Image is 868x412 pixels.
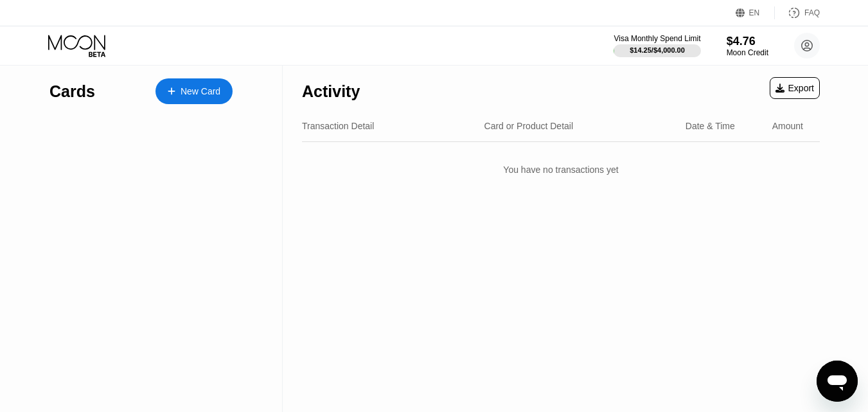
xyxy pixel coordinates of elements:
[817,361,858,402] iframe: Button to launch messaging window
[736,6,775,19] div: EN
[727,48,768,57] div: Moon Credit
[302,121,374,131] div: Transaction Detail
[302,152,820,188] div: You have no transactions yet
[772,121,803,131] div: Amount
[484,121,574,131] div: Card or Product Detail
[727,35,768,57] div: $4.76Moon Credit
[770,77,820,99] div: Export
[155,78,233,104] div: New Card
[804,8,820,17] div: FAQ
[727,35,768,48] div: $4.76
[775,83,814,93] div: Export
[614,34,700,57] div: Visa Monthly Spend Limit$14.25/$4,000.00
[775,6,820,19] div: FAQ
[630,46,685,54] div: $14.25 / $4,000.00
[686,121,735,131] div: Date & Time
[749,8,760,17] div: EN
[49,82,95,101] div: Cards
[614,34,700,43] div: Visa Monthly Spend Limit
[181,86,220,97] div: New Card
[302,82,360,101] div: Activity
